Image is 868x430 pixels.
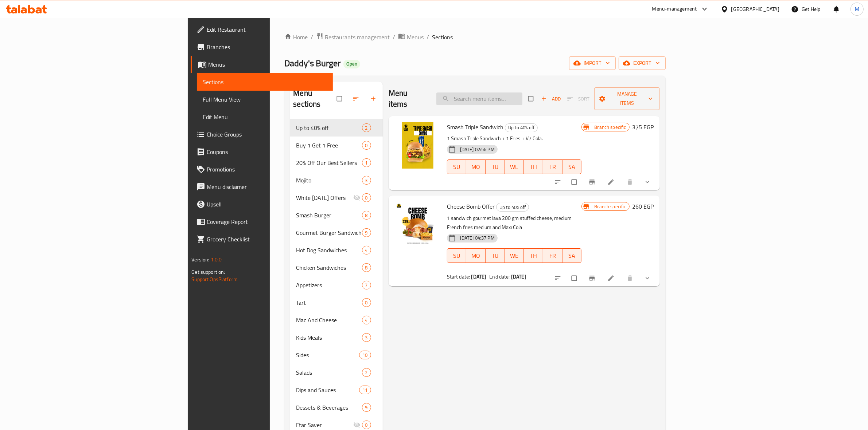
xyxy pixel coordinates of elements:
[362,176,371,185] div: items
[505,123,537,132] span: Up to 40% off
[362,141,371,150] div: items
[191,267,225,277] span: Get support on:
[569,56,616,70] button: import
[619,56,666,70] button: export
[296,316,362,324] div: Mac And Cheese
[563,159,582,174] button: SA
[362,281,371,289] div: items
[855,5,859,13] span: M
[362,193,371,202] div: items
[290,206,382,224] div: Smash Burger8
[197,73,333,91] a: Sections
[584,270,602,286] button: Branch-specific-item
[496,203,529,212] div: Up to 40% off
[296,386,359,394] span: Dips and Sauces
[207,165,327,174] span: Promotions
[290,294,382,311] div: Tart0
[191,161,333,178] a: Promotions
[624,59,660,68] span: export
[450,162,464,172] span: SU
[550,174,567,190] button: sort-choices
[447,248,467,263] button: SU
[575,59,610,68] span: import
[296,228,362,237] div: Gourmet Burger Sandwiches
[632,201,654,212] h6: 260 EGP
[290,381,382,399] div: Dips and Sauces11
[290,137,382,154] div: Buy 1 Get 1 Free0
[563,248,582,263] button: SA
[296,368,362,377] span: Salads
[362,369,371,376] span: 2
[393,33,395,42] li: /
[362,334,371,341] span: 3
[524,159,543,174] button: TH
[359,387,370,394] span: 11
[644,178,651,186] svg: Show Choices
[362,368,371,377] div: items
[197,91,333,108] a: Full Menu View
[527,250,540,261] span: TH
[471,272,487,281] b: [DATE]
[594,87,660,110] button: Manage items
[191,213,333,230] a: Coverage Report
[497,203,529,212] span: Up to 40% off
[466,159,486,174] button: MO
[284,32,665,42] nav: breadcrumb
[296,298,362,307] div: Tart
[296,158,362,167] span: 20% Off Our Best Sellers
[362,125,371,131] span: 2
[296,263,362,272] span: Chicken Sandwiches
[290,311,382,329] div: Mac And Cheese4
[543,159,563,174] button: FR
[541,95,561,103] span: Add
[359,352,370,359] span: 10
[563,93,594,104] span: Select section first
[211,255,222,264] span: 1.0.0
[607,178,616,186] a: Edit menu item
[191,21,333,38] a: Edit Restaurant
[207,200,327,209] span: Upsell
[296,421,353,429] div: Ftar Saver
[191,143,333,161] a: Coupons
[203,113,327,121] span: Edit Menu
[359,351,371,359] div: items
[296,193,353,202] span: White [DATE] Offers
[290,171,382,189] div: Mojito3
[469,162,483,172] span: MO
[550,270,567,286] button: sort-choices
[362,403,371,412] div: items
[296,176,362,185] span: Mojito
[457,234,498,241] span: [DATE] 04:37 PM
[567,271,583,285] span: Select to update
[362,228,371,237] div: items
[489,272,510,281] span: End date:
[398,32,424,42] a: Menus
[486,248,505,263] button: TU
[644,275,651,282] svg: Show Choices
[290,154,382,171] div: 20% Off Our Best Sellers1
[290,119,382,137] div: Up to 40% off2
[296,281,362,289] span: Appetizers
[191,56,333,73] a: Menus
[191,38,333,56] a: Branches
[296,403,362,412] span: Dessets & Beverages
[365,91,383,107] button: Add section
[362,282,371,289] span: 7
[362,247,371,254] span: 4
[290,189,382,206] div: White [DATE] Offers0
[207,130,327,139] span: Choice Groups
[652,5,697,13] div: Menu-management
[290,224,382,241] div: Gourmet Burger Sandwiches9
[486,159,505,174] button: TU
[362,212,371,219] span: 8
[296,211,362,220] span: Smash Burger
[591,203,629,210] span: Branch specific
[296,333,362,342] span: Kids Meals
[447,272,470,281] span: Start date:
[600,90,654,108] span: Manage items
[203,95,327,104] span: Full Menu View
